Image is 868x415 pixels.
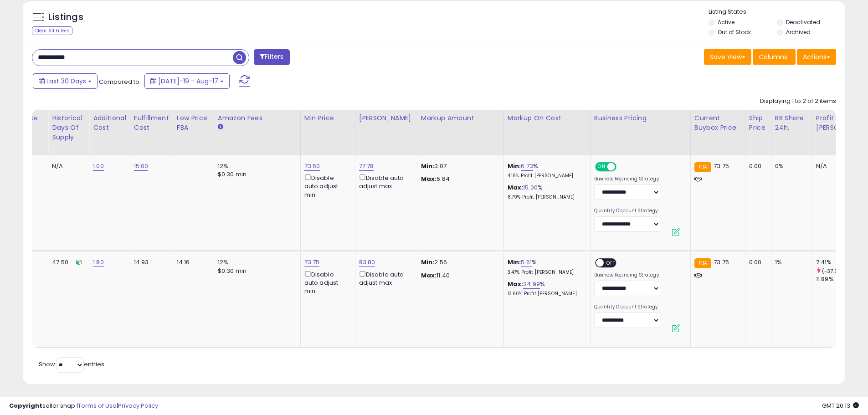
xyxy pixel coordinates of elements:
[714,258,729,266] span: 73.75
[694,113,741,133] div: Current Buybox Price
[177,113,210,133] div: Low Price FBA
[78,401,117,410] a: Terms of Use
[304,162,320,171] a: 73.50
[508,194,583,200] p: 8.79% Profit [PERSON_NAME]
[134,162,149,171] a: 15.00
[421,175,497,183] p: 6.84
[775,162,805,170] div: 0%
[822,401,859,410] span: 2025-09-17 20:13 GMT
[521,162,533,171] a: 6.73
[749,162,764,170] div: 0.00
[594,208,660,214] label: Quantity Discount Strategy:
[816,162,867,170] div: N/A
[421,258,497,266] p: 2.56
[694,258,711,268] small: FBA
[9,402,158,410] div: seller snap | |
[508,113,586,123] div: Markup on Cost
[52,113,85,142] div: Historical Days Of Supply
[694,162,711,172] small: FBA
[615,163,629,171] span: OFF
[218,113,297,123] div: Amazon Fees
[508,162,583,179] div: %
[421,113,500,123] div: Markup Amount
[421,162,497,170] p: 3.07
[304,113,351,123] div: Min Price
[718,18,734,26] label: Active
[39,360,104,369] span: Show: entries
[523,183,538,192] a: 15.00
[93,162,104,171] a: 1.00
[594,113,687,123] div: Business Pricing
[594,272,660,278] label: Business Repricing Strategy:
[714,162,729,170] span: 73.75
[508,183,524,192] b: Max:
[304,173,348,199] div: Disable auto adjust min
[48,11,83,24] h5: Listings
[594,176,660,182] label: Business Repricing Strategy:
[594,304,660,310] label: Quantity Discount Strategy:
[359,269,410,287] div: Disable auto adjust max
[359,173,410,190] div: Disable auto adjust max
[99,77,141,86] span: Compared to:
[786,18,820,26] label: Deactivated
[753,49,796,65] button: Columns
[604,259,618,267] span: OFF
[359,113,413,123] div: [PERSON_NAME]
[759,52,787,61] span: Columns
[421,174,437,183] strong: Max:
[508,280,524,288] b: Max:
[134,258,166,266] div: 14.93
[760,97,836,106] div: Displaying 1 to 2 of 2 items
[93,113,126,133] div: Additional Cost
[93,258,104,267] a: 1.80
[52,162,82,170] div: N/A
[32,26,72,35] div: Clear All Filters
[797,49,836,65] button: Actions
[596,163,607,171] span: ON
[218,258,293,266] div: 12%
[508,184,583,200] div: %
[718,28,751,36] label: Out of Stock
[523,280,540,289] a: 24.99
[508,258,521,266] b: Min:
[304,269,348,296] div: Disable auto adjust min
[704,49,751,65] button: Save View
[218,267,293,275] div: $0.30 min
[508,258,583,275] div: %
[359,258,375,267] a: 83.80
[786,28,811,36] label: Archived
[218,123,223,131] small: Amazon Fees.
[775,113,808,133] div: BB Share 24h.
[218,170,293,179] div: $0.30 min
[134,113,169,133] div: Fulfillment Cost
[254,49,289,65] button: Filters
[421,258,435,266] strong: Min:
[709,8,845,16] p: Listing States:
[158,77,218,86] span: [DATE]-19 - Aug-17
[33,73,98,89] button: Last 30 Days
[775,258,805,266] div: 1%
[52,258,82,266] div: 47.50
[521,258,532,267] a: 5.61
[118,401,158,410] a: Privacy Policy
[177,258,207,266] div: 14.16
[508,162,521,170] b: Min:
[822,267,847,275] small: (-37.68%)
[508,291,583,297] p: 13.60% Profit [PERSON_NAME]
[508,280,583,297] div: %
[421,162,435,170] strong: Min:
[218,162,293,170] div: 12%
[9,401,42,410] strong: Copyright
[503,110,590,155] th: The percentage added to the cost of goods (COGS) that forms the calculator for Min & Max prices.
[508,269,583,276] p: 3.47% Profit [PERSON_NAME]
[421,271,437,280] strong: Max:
[749,113,767,133] div: Ship Price
[304,258,320,267] a: 73.75
[421,272,497,280] p: 11.40
[508,173,583,179] p: 4.18% Profit [PERSON_NAME]
[46,77,86,86] span: Last 30 Days
[359,162,374,171] a: 77.78
[749,258,764,266] div: 0.00
[144,73,230,89] button: [DATE]-19 - Aug-17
